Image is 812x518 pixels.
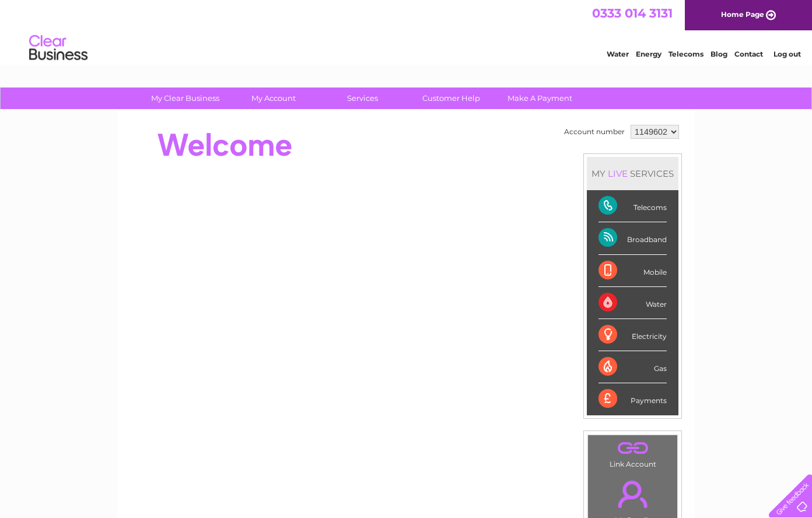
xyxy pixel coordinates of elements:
[226,87,322,109] a: My Account
[587,435,678,471] td: Link Account
[314,87,411,109] a: Services
[587,157,678,190] div: MY SERVICES
[131,6,682,57] div: Clear Business is a trading name of Verastar Limited (registered in [GEOGRAPHIC_DATA] No. 3667643...
[592,6,673,20] a: 0333 014 3131
[598,319,667,351] div: Electricity
[137,87,233,109] a: My Clear Business
[403,87,499,109] a: Customer Help
[591,474,674,514] a: .
[636,50,661,58] a: Energy
[598,351,667,383] div: Gas
[598,255,667,287] div: Mobile
[591,438,674,459] a: .
[598,287,667,319] div: Water
[598,383,667,415] div: Payments
[734,50,763,58] a: Contact
[492,87,588,109] a: Make A Payment
[598,190,667,222] div: Telecoms
[710,50,727,58] a: Blog
[668,50,703,58] a: Telecoms
[773,50,801,58] a: Log out
[598,222,667,254] div: Broadband
[607,50,629,58] a: Water
[561,122,628,142] td: Account number
[605,168,630,179] div: LIVE
[29,30,88,66] img: logo.png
